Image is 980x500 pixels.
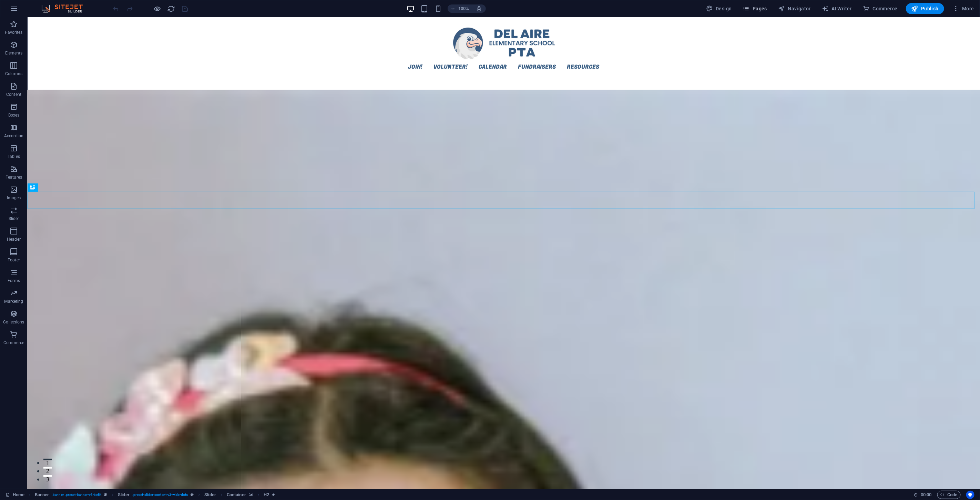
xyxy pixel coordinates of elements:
[476,6,482,12] i: On resize automatically adjust zoom level to fit chosen device.
[7,237,21,242] p: Header
[132,491,188,499] span: . preset-slider-content-v3-wide-dots
[4,133,23,139] p: Accordion
[5,30,22,35] p: Favorites
[5,50,23,56] p: Elements
[264,491,269,499] span: Click to select. Double-click to edit
[906,3,944,14] button: Publish
[819,3,855,14] button: AI Writer
[16,441,24,443] button: 1
[940,491,958,499] span: Code
[7,195,21,201] p: Images
[706,5,732,12] span: Design
[52,491,101,499] span: . banner .preset-banner-v3-befit
[227,491,246,499] span: Click to select. Double-click to edit
[5,71,22,77] p: Columns
[950,3,977,14] button: More
[703,3,735,14] button: Design
[822,5,852,12] span: AI Writer
[926,492,927,497] span: :
[167,5,175,13] i: Reload page
[167,4,175,13] button: reload
[448,4,472,13] button: 100%
[6,174,22,180] p: Features
[9,216,19,221] p: Slider
[921,491,931,499] span: 00 00
[6,92,21,97] p: Content
[16,450,24,451] button: 2
[191,493,194,497] i: This element is a customizable preset
[8,257,20,263] p: Footer
[743,5,767,12] span: Pages
[913,491,932,499] h6: Session time
[204,491,216,499] span: Click to select. Double-click to edit
[40,4,91,13] img: Editor Logo
[8,278,20,283] p: Forms
[249,493,253,497] i: This element contains a background
[740,3,770,14] button: Pages
[4,299,23,304] p: Marketing
[966,491,974,499] button: Usercentrics
[8,112,20,118] p: Boxes
[153,4,162,13] button: Click here to leave preview mode and continue editing
[952,5,974,12] span: More
[937,491,961,499] button: Code
[6,491,24,499] a: Click to cancel selection. Double-click to open Pages
[911,5,939,12] span: Publish
[703,3,735,14] div: Design (Ctrl+Alt+Y)
[118,491,130,499] span: Click to select. Double-click to edit
[35,491,49,499] span: Click to select. Double-click to edit
[860,3,900,14] button: Commerce
[16,458,24,460] button: 3
[778,5,811,12] span: Navigator
[8,154,20,159] p: Tables
[272,493,275,497] i: Element contains an animation
[775,3,814,14] button: Navigator
[35,491,275,499] nav: breadcrumb
[104,493,107,497] i: This element is a customizable preset
[458,4,469,13] h6: 100%
[3,319,24,325] p: Collections
[863,5,898,12] span: Commerce
[3,340,24,346] p: Commerce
